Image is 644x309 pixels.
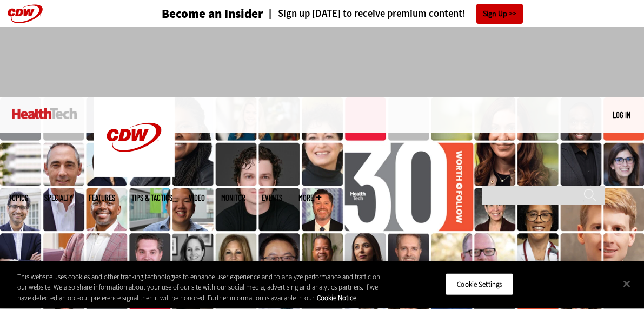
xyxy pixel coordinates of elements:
[615,272,639,295] button: Close
[94,169,175,180] a: CDW
[131,194,172,202] a: Tips & Tactics
[189,194,205,202] a: Video
[44,194,72,202] span: Specialty
[263,9,466,19] a: Sign up [DATE] to receive premium content!
[89,194,115,202] a: Features
[613,109,630,121] div: User menu
[121,8,263,20] a: Become an Insider
[162,8,263,20] h3: Become an Insider
[125,38,519,87] iframe: advertisement
[317,293,356,303] a: More information about your privacy
[298,194,321,202] span: More
[221,194,245,202] a: MonITor
[262,194,282,202] a: Events
[12,108,77,119] img: Home
[446,273,513,295] button: Cookie Settings
[9,194,28,202] span: Topics
[94,97,175,177] img: Home
[613,110,630,120] a: Log in
[17,272,387,304] div: This website uses cookies and other tracking technologies to enhance user experience and to analy...
[476,4,523,24] a: Sign Up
